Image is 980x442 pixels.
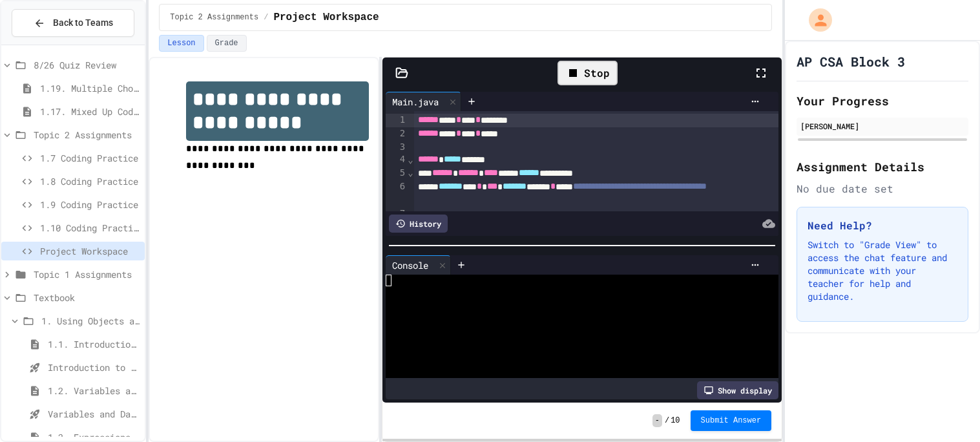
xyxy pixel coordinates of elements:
[40,198,140,211] span: 1.9 Coding Practice
[40,244,140,258] span: Project Workspace
[797,92,968,110] h2: Your Progress
[48,361,140,374] span: Introduction to Algorithms, Programming, and Compilers
[800,120,964,132] div: [PERSON_NAME]
[40,81,140,95] span: 1.19. Multiple Choice Exercises for Unit 1a (1.1-1.6)
[34,268,140,281] span: Topic 1 Assignments
[386,180,407,207] div: 6
[386,167,407,180] div: 5
[386,141,407,154] div: 3
[386,255,451,275] div: Console
[386,95,445,109] div: Main.java
[697,381,778,399] div: Show display
[264,12,268,23] span: /
[48,407,140,421] span: Variables and Data Types - Quiz
[797,181,968,196] div: No due date set
[34,128,140,142] span: Topic 2 Assignments
[652,414,662,427] span: -
[797,52,905,70] h1: AP CSA Block 3
[407,167,413,178] span: Fold line
[34,58,140,72] span: 8/26 Quiz Review
[40,174,140,188] span: 1.8 Coding Practice
[273,10,379,25] span: Project Workspace
[207,35,247,52] button: Grade
[40,151,140,165] span: 1.7 Coding Practice
[671,416,680,426] span: 10
[665,416,669,426] span: /
[386,127,407,141] div: 2
[159,35,203,52] button: Lesson
[808,238,957,303] p: Switch to "Grade View" to access the chat feature and communicate with your teacher for help and ...
[34,291,140,304] span: Textbook
[407,154,413,165] span: Fold line
[701,416,762,426] span: Submit Answer
[53,16,113,30] span: Back to Teams
[386,258,435,272] div: Console
[808,218,957,233] h3: Need Help?
[558,61,618,85] div: Stop
[386,153,407,167] div: 4
[170,12,258,23] span: Topic 2 Assignments
[797,158,968,176] h2: Assignment Details
[41,314,140,328] span: 1. Using Objects and Methods
[40,221,140,235] span: 1.10 Coding Practice
[386,92,461,111] div: Main.java
[12,9,134,37] button: Back to Teams
[40,105,140,118] span: 1.17. Mixed Up Code Practice 1.1-1.6
[48,384,140,397] span: 1.2. Variables and Data Types
[48,337,140,351] span: 1.1. Introduction to Algorithms, Programming, and Compilers
[386,114,407,127] div: 1
[691,410,772,431] button: Submit Answer
[386,207,407,220] div: 7
[389,215,448,233] div: History
[795,5,835,35] div: My Account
